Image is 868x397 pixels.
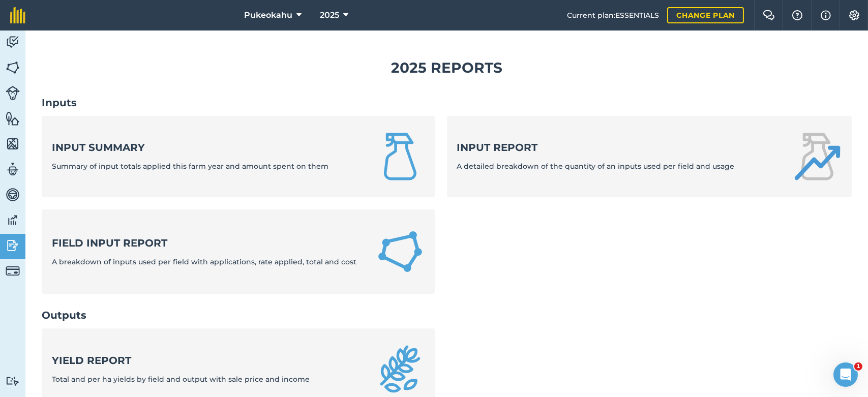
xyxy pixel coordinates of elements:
[447,116,852,197] a: Input reportA detailed breakdown of the quantity of an inputs used per field and usage
[793,132,842,181] img: Input report
[667,7,744,23] a: Change plan
[567,10,659,21] span: Current plan : ESSENTIALS
[52,353,310,368] strong: Yield report
[376,345,425,393] img: Yield report
[6,162,20,177] img: svg+xml;base64,PD94bWwgdmVyc2lvbj0iMS4wIiBlbmNvZGluZz0idXRmLTgiPz4KPCEtLSBHZW5lcmF0b3I6IEFkb2JlIE...
[42,308,852,322] h2: Outputs
[6,86,20,100] img: svg+xml;base64,PD94bWwgdmVyc2lvbj0iMS4wIiBlbmNvZGluZz0idXRmLTgiPz4KPCEtLSBHZW5lcmF0b3I6IEFkb2JlIE...
[854,362,862,371] span: 1
[376,226,425,278] img: Field Input Report
[848,10,860,20] img: A cog icon
[6,376,20,386] img: svg+xml;base64,PD94bWwgdmVyc2lvbj0iMS4wIiBlbmNvZGluZz0idXRmLTgiPz4KPCEtLSBHZW5lcmF0b3I6IEFkb2JlIE...
[6,187,20,202] img: svg+xml;base64,PD94bWwgdmVyc2lvbj0iMS4wIiBlbmNvZGluZz0idXRmLTgiPz4KPCEtLSBHZW5lcmF0b3I6IEFkb2JlIE...
[52,257,356,266] span: A breakdown of inputs used per field with applications, rate applied, total and cost
[6,136,20,151] img: svg+xml;base64,PHN2ZyB4bWxucz0iaHR0cDovL3d3dy53My5vcmcvMjAwMC9zdmciIHdpZHRoPSI1NiIgaGVpZ2h0PSI2MC...
[10,7,25,23] img: fieldmargin Logo
[42,56,852,79] h1: 2025 Reports
[6,238,20,253] img: svg+xml;base64,PD94bWwgdmVyc2lvbj0iMS4wIiBlbmNvZGluZz0idXRmLTgiPz4KPCEtLSBHZW5lcmF0b3I6IEFkb2JlIE...
[52,140,328,155] strong: Input summary
[457,140,735,155] strong: Input report
[244,9,292,21] span: Pukeokahu
[320,9,339,21] span: 2025
[821,9,831,21] img: svg+xml;base64,PHN2ZyB4bWxucz0iaHR0cDovL3d3dy53My5vcmcvMjAwMC9zdmciIHdpZHRoPSIxNyIgaGVpZ2h0PSIxNy...
[6,212,20,228] img: svg+xml;base64,PD94bWwgdmVyc2lvbj0iMS4wIiBlbmNvZGluZz0idXRmLTgiPz4KPCEtLSBHZW5lcmF0b3I6IEFkb2JlIE...
[6,111,20,126] img: svg+xml;base64,PHN2ZyB4bWxucz0iaHR0cDovL3d3dy53My5vcmcvMjAwMC9zdmciIHdpZHRoPSI1NiIgaGVpZ2h0PSI2MC...
[52,236,356,250] strong: Field Input Report
[42,116,435,197] a: Input summarySummary of input totals applied this farm year and amount spent on them
[791,10,803,20] img: A question mark icon
[42,96,852,110] h2: Inputs
[6,60,20,75] img: svg+xml;base64,PHN2ZyB4bWxucz0iaHR0cDovL3d3dy53My5vcmcvMjAwMC9zdmciIHdpZHRoPSI1NiIgaGVpZ2h0PSI2MC...
[52,375,310,384] span: Total and per ha yields by field and output with sale price and income
[52,162,328,171] span: Summary of input totals applied this farm year and amount spent on them
[376,132,425,181] img: Input summary
[833,362,858,387] iframe: Intercom live chat
[42,209,435,294] a: Field Input ReportA breakdown of inputs used per field with applications, rate applied, total and...
[763,10,775,20] img: Two speech bubbles overlapping with the left bubble in the forefront
[6,264,20,278] img: svg+xml;base64,PD94bWwgdmVyc2lvbj0iMS4wIiBlbmNvZGluZz0idXRmLTgiPz4KPCEtLSBHZW5lcmF0b3I6IEFkb2JlIE...
[6,35,20,50] img: svg+xml;base64,PD94bWwgdmVyc2lvbj0iMS4wIiBlbmNvZGluZz0idXRmLTgiPz4KPCEtLSBHZW5lcmF0b3I6IEFkb2JlIE...
[457,162,735,171] span: A detailed breakdown of the quantity of an inputs used per field and usage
